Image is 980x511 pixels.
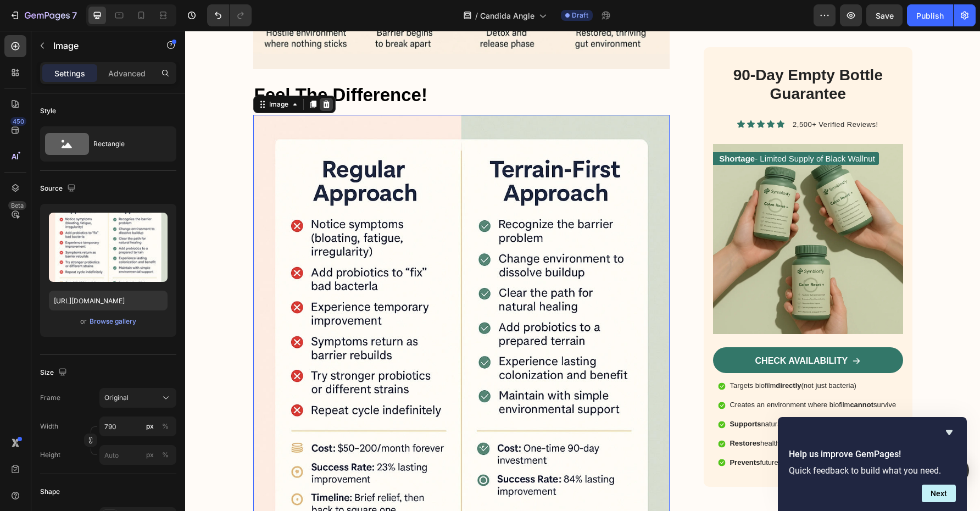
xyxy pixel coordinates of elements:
button: px [159,420,172,433]
span: Save [876,11,894,20]
strong: Supports [544,389,576,397]
strong: cannot [665,370,688,378]
button: % [143,448,157,462]
button: Browse gallery [89,316,137,327]
div: Image [82,69,105,79]
button: Original [99,388,176,408]
div: Shape [40,487,60,497]
h2: 90-Day Empty Bottle Guarantee [537,34,709,73]
label: Height [40,450,60,460]
p: 7 [72,9,77,22]
div: Style [40,106,56,116]
p: healthy gut balance [544,408,711,418]
iframe: Design area [185,31,980,511]
div: Undo/Redo [207,4,252,26]
img: gempages_570861417482159328-be74b551-94f9-4a63-a2d1-6bde61368b3b.webp [528,113,717,303]
span: Draft [572,10,588,20]
button: 7 [4,4,82,26]
span: 2,500+ Verified Reviews! [608,90,693,98]
div: % [162,421,169,431]
strong: directly [591,351,616,359]
input: px% [99,416,176,436]
div: px [146,450,154,460]
img: gempages_570861417482159328-6c6e497c-c8e7-40eb-ac03-ca9986e1a6d5.webp [68,84,485,501]
p: CHECK AVAILABILITY [570,325,663,336]
img: preview-image [49,213,168,282]
div: % [162,450,169,460]
p: Settings [54,68,85,79]
p: Quick feedback to build what you need. [789,465,956,476]
p: - Limited Supply of Black Wallnut [534,123,690,134]
div: Rectangle [93,131,160,157]
div: 450 [10,117,26,126]
span: / [475,10,478,21]
h2: Help us improve GemPages! [789,448,956,461]
p: Image [53,39,147,52]
div: Source [40,181,78,196]
p: Creates an environment where biofilm survive [544,370,711,379]
div: Size [40,365,69,380]
a: CHECK AVAILABILITY [528,316,717,343]
strong: Restores [544,408,575,416]
strong: Prevents [544,427,575,436]
strong: Shortage [534,123,570,132]
p: Targets biofilm (not just bacteria) [544,351,711,360]
button: Hide survey [943,426,956,439]
span: or [80,315,87,328]
p: Advanced [108,68,146,79]
div: Beta [8,201,26,210]
div: Help us improve GemPages! [789,426,956,502]
button: Save [866,4,903,26]
p: natural elimination of loosened debris [544,389,711,398]
label: Frame [40,393,60,403]
input: px% [99,445,176,465]
button: Next question [922,485,956,502]
p: future biofilm formation [544,427,711,437]
label: Width [40,421,58,431]
span: Original [104,393,129,403]
button: Publish [907,4,953,26]
div: Browse gallery [90,316,136,326]
button: px [159,448,172,462]
button: % [143,420,157,433]
div: px [146,421,154,431]
span: Candida Angle [480,10,534,21]
input: https://example.com/image.jpg [49,291,168,310]
div: Publish [916,10,944,21]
